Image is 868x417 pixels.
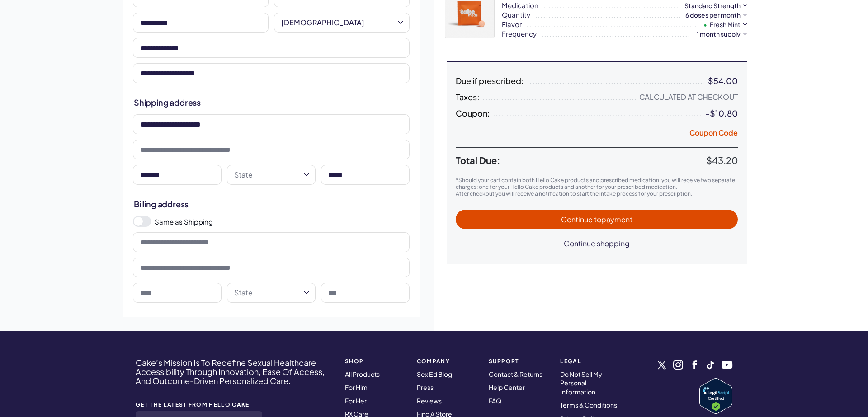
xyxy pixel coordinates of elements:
[345,383,368,391] a: For Him
[502,10,530,19] span: Quantity
[134,198,409,210] h2: Billing address
[564,239,630,248] span: Continue shopping
[560,370,602,396] a: Do Not Sell My Personal Information
[417,358,478,364] strong: COMPANY
[560,358,621,364] strong: Legal
[456,210,738,229] button: Continue topayment
[155,217,410,226] label: Same as Shipping
[134,97,409,108] h2: Shipping address
[706,155,738,166] span: $43.20
[417,370,452,378] a: Sex Ed Blog
[502,19,522,29] span: Flavor
[489,370,542,378] a: Contact & Returns
[417,383,434,391] a: Press
[489,397,501,405] a: FAQ
[345,397,367,405] a: For Her
[456,93,480,102] span: Taxes:
[456,177,738,190] p: *Should your cart contain both Hello Cake products and prescribed medication, you will receive tw...
[699,378,732,414] img: Verify Approval for www.hellocake.com
[708,76,738,85] div: $54.00
[502,29,537,38] span: Frequency
[705,109,738,118] div: -$10.80
[456,190,692,197] span: After checkout you will receive a notification to start the intake process for your prescription.
[136,358,333,385] h4: Cake’s Mission Is To Redefine Sexual Healthcare Accessibility Through Innovation, Ease Of Access,...
[417,397,442,405] a: Reviews
[689,128,738,141] button: Coupon Code
[489,358,550,364] strong: Support
[561,215,632,224] span: Continue
[699,378,732,414] a: Verify LegitScript Approval for www.hellocake.com
[489,383,525,391] a: Help Center
[555,234,639,253] button: Continue shopping
[345,358,406,364] strong: SHOP
[345,370,380,378] a: All Products
[594,215,632,224] span: to payment
[456,155,706,166] span: Total Due:
[502,0,538,10] span: Medication
[560,401,617,409] a: Terms & Conditions
[456,76,524,85] span: Due if prescribed:
[136,402,262,408] strong: GET THE LATEST FROM HELLO CAKE
[639,93,738,102] div: Calculated at Checkout
[456,109,490,118] span: Coupon:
